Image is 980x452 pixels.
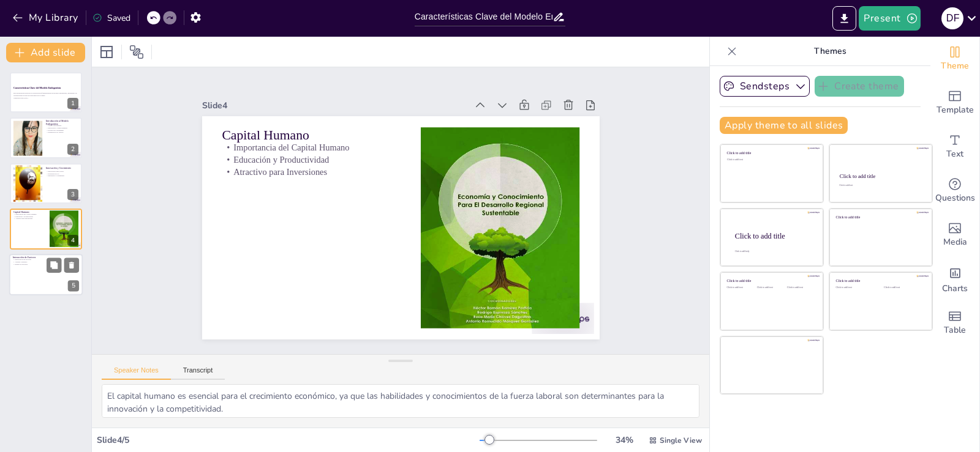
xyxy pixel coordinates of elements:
p: Introducción al Modelo Endogenista [46,119,78,125]
button: Export to PowerPoint [832,6,856,31]
div: 5 [9,254,83,295]
button: d f [941,6,963,31]
span: Template [937,103,974,117]
div: Saved [92,12,130,24]
p: Importancia del Capital Humano [13,213,46,216]
div: Layout [97,42,116,62]
div: Click to add text [787,286,815,289]
button: Transcript [171,366,225,380]
div: 34 % [609,434,639,446]
div: 3 [67,189,78,200]
button: Present [859,6,920,31]
span: Table [944,324,966,337]
div: Click to add title [735,231,813,240]
div: Slide 4 / 5 [97,434,480,446]
div: Click to add body [735,250,812,253]
div: Click to add text [727,286,755,289]
p: Este presentación explora las características fundamentales del modelo endogenista, analizando la... [13,92,78,97]
button: Sendsteps [720,76,810,97]
input: Insert title [415,8,553,26]
p: Perspectivas de Autores [46,131,78,133]
p: Capital Humano [222,125,401,144]
strong: Características Clave del Modelo Endogenista [13,87,61,89]
div: 3 [10,163,82,204]
span: Media [943,235,967,249]
div: 5 [68,280,79,291]
p: Generated with [URL] [13,97,78,99]
p: Importancia del Capital Humano [222,141,401,154]
div: 1 [10,72,82,113]
p: Innovación y Capital Humano [46,127,78,129]
div: Click to add title [840,173,921,179]
div: 2 [10,117,82,158]
div: Click to add title [727,279,815,283]
div: d f [941,7,963,29]
span: Position [129,45,144,59]
div: Get real-time input from your audience [930,169,979,213]
div: Add ready made slides [930,81,979,125]
p: Inversión en I+D [46,172,78,175]
div: Click to add text [836,286,875,289]
p: Capital Humano [13,210,46,214]
span: Questions [935,191,975,205]
button: Delete Slide [64,257,79,272]
div: Click to add text [839,185,921,187]
div: Click to add title [727,151,815,155]
div: Click to add text [757,286,785,289]
p: Educación y Productividad [13,215,46,218]
div: Add images, graphics, shapes or video [930,213,979,257]
p: Atractivo para Inversiones [13,218,46,220]
p: Interrelación de Factores [13,258,79,261]
p: Themes [742,37,918,66]
div: Change the overall theme [930,37,979,81]
button: My Library [9,8,83,28]
div: Click to add title [836,279,924,283]
div: Add a table [930,301,979,345]
div: Click to add title [836,215,924,219]
p: Educación y Crecimiento [46,175,78,177]
button: Duplicate Slide [47,257,61,272]
div: 4 [10,209,82,249]
span: Charts [942,282,968,295]
p: Atractivo para Inversiones [222,166,401,178]
span: Theme [941,59,969,73]
button: Add slide [6,43,85,62]
p: Innovación como Motor [46,170,78,172]
p: Modelo Endogenista [46,124,78,127]
span: Text [946,147,963,161]
textarea: El capital humano es esencial para el crecimiento económico, ya que las habilidades y conocimient... [102,384,699,418]
p: Innovación y Crecimiento [46,166,78,170]
div: 1 [67,98,78,109]
button: Create theme [815,76,904,97]
div: Add text boxes [930,125,979,169]
p: Interacción de Factores [13,256,79,259]
div: Click to add text [727,158,815,161]
div: 2 [67,144,78,155]
button: Speaker Notes [102,366,171,380]
p: Políticas de Crecimiento [46,129,78,132]
p: Análisis Completo [13,261,79,263]
span: Single View [660,435,702,445]
div: Add charts and graphs [930,257,979,301]
p: Diseño de Políticas [13,263,79,265]
div: 4 [67,235,78,246]
div: Slide 4 [202,100,467,111]
button: Apply theme to all slides [720,117,848,134]
div: Click to add text [884,286,922,289]
p: Educación y Productividad [222,154,401,166]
